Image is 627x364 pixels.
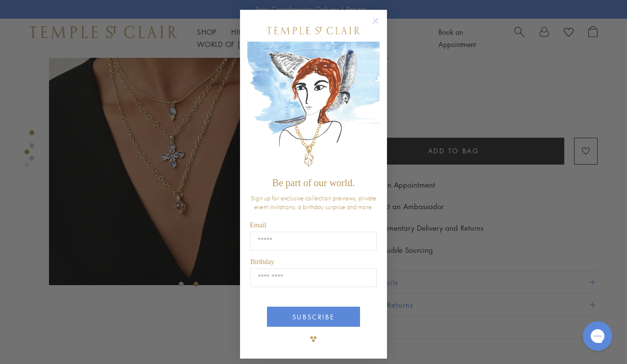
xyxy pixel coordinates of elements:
span: Sign up for exclusive collection previews, private event invitations, a birthday surprise and more. [251,194,376,211]
input: Email [250,232,377,250]
button: SUBSCRIBE [267,307,360,327]
img: c4a9eb12-d91a-4d4a-8ee0-386386f4f338.jpeg [247,42,380,172]
span: Be part of our world. [272,177,355,188]
img: Temple St. Clair [267,27,360,34]
span: Email [250,221,266,229]
img: TSC [304,329,323,349]
iframe: Gorgias live chat messenger [578,318,617,354]
span: Birthday [250,258,274,266]
button: Close dialog [374,20,386,32]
